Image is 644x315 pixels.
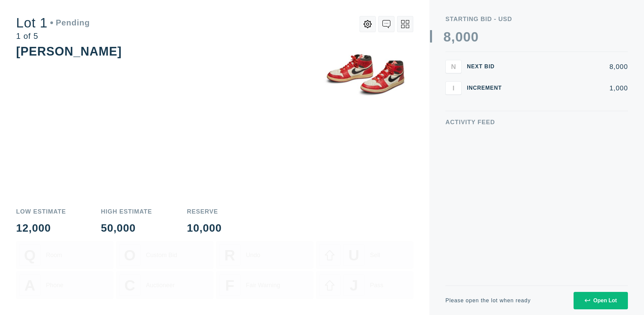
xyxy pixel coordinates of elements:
button: Open Lot [574,292,628,309]
div: 8 [443,30,451,44]
div: Activity Feed [445,119,628,125]
div: 0 [471,30,479,44]
div: , [451,30,455,164]
div: Lot 1 [16,16,90,29]
span: N [451,63,456,70]
button: I [445,81,462,95]
div: 50,000 [101,223,152,233]
div: 8,000 [513,63,628,70]
div: 1,000 [513,85,628,91]
div: [PERSON_NAME] [16,45,122,58]
div: Low Estimate [16,209,66,215]
div: 0 [455,30,463,44]
div: High Estimate [101,209,152,215]
div: 1 of 5 [16,32,90,40]
div: 0 [463,30,471,44]
button: N [445,60,462,73]
span: I [452,84,454,92]
div: Next Bid [467,64,507,69]
div: Please open the lot when ready [445,298,531,303]
div: 10,000 [187,223,222,233]
div: Starting Bid - USD [445,16,628,22]
div: Open Lot [585,298,617,304]
div: 12,000 [16,223,66,233]
div: Pending [50,19,90,27]
div: Increment [467,85,507,91]
div: Reserve [187,209,222,215]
